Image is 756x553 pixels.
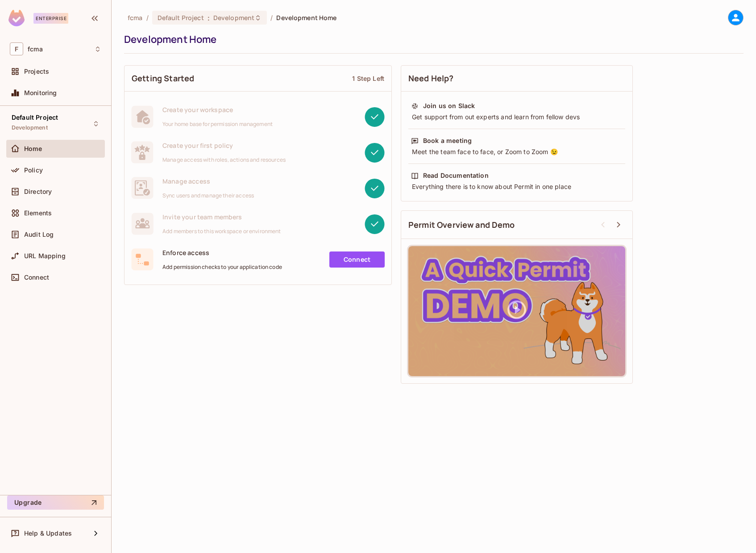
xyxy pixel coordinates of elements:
div: Join us on Slack [423,101,475,110]
span: Projects [24,68,49,75]
div: Everything there is to know about Permit in one place [411,182,623,191]
span: Need Help? [408,73,454,84]
span: Enforce access [162,248,282,257]
span: Development [213,13,254,22]
span: Sync users and manage their access [162,192,254,199]
span: Invite your team members [162,213,281,221]
span: Default Project [158,13,204,22]
div: 1 Step Left [352,74,384,83]
a: Connect [329,251,385,268]
span: Connect [24,274,49,281]
span: Add members to this workspace or environment [162,228,281,235]
span: Development [12,124,48,131]
span: Audit Log [24,231,54,238]
span: Your home base for permission management [162,121,273,128]
span: Getting Started [132,73,194,84]
span: Manage access [162,177,254,185]
li: / [270,13,273,22]
div: Get support from out experts and learn from fellow devs [411,113,623,121]
span: Monitoring [24,89,57,96]
span: Directory [24,188,52,195]
span: F [10,42,23,55]
div: Meet the team face to face, or Zoom to Zoom 😉 [411,147,623,156]
span: Manage access with roles, actions and resources [162,156,286,163]
span: Permit Overview and Demo [408,219,515,230]
span: Help & Updates [24,530,72,537]
span: Development Home [276,13,336,22]
span: Home [24,145,42,152]
img: SReyMgAAAABJRU5ErkJggg== [8,10,25,26]
li: / [146,13,149,22]
div: Read Documentation [423,171,489,180]
div: Enterprise [33,13,68,24]
span: : [207,14,210,21]
span: Add permission checks to your application code [162,264,282,271]
span: Create your workspace [162,105,273,114]
span: Policy [24,167,43,174]
span: Default Project [12,114,58,121]
span: Create your first policy [162,141,286,150]
span: Elements [24,209,52,217]
span: URL Mapping [24,252,66,260]
button: Upgrade [7,495,104,510]
div: Book a meeting [423,136,472,145]
div: Development Home [124,33,739,46]
span: Workspace: fcma [28,46,43,53]
span: the active workspace [128,13,143,22]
